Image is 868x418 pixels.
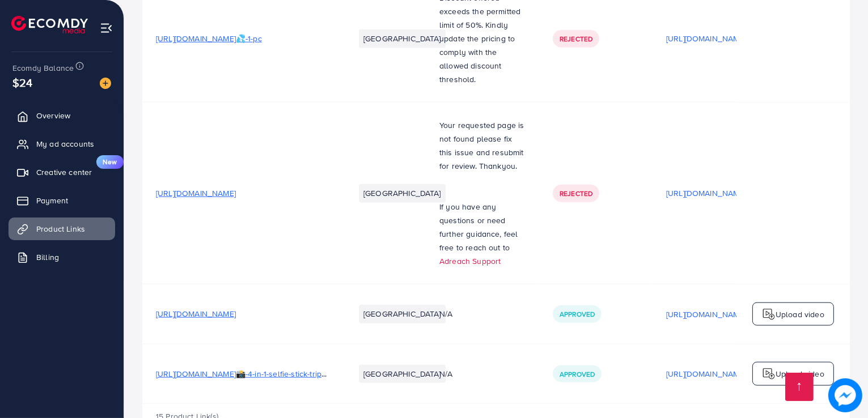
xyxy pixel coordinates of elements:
span: Product Links [36,223,85,234]
a: My ad accounts [9,133,115,155]
a: Billing [9,246,115,268]
p: Upload video [776,308,824,321]
p: [URL][DOMAIN_NAME] [666,32,746,45]
li: [GEOGRAPHIC_DATA] [359,305,446,323]
span: My ad accounts [36,138,94,150]
span: Billing [36,251,59,263]
li: [GEOGRAPHIC_DATA] [359,29,446,48]
p: Your requested page is not found please fix this issue and resubmit for review. Thankyou. [439,118,526,173]
a: Payment [9,189,115,212]
p: Upload video [776,367,824,381]
span: Rejected [560,34,592,44]
img: logo [762,367,776,381]
span: Approved [560,369,595,379]
span: [URL][DOMAIN_NAME]📸-4-in-1-selfie-stick-tripod-snap-shoot-stream-stand-with-ease [156,368,461,379]
img: menu [100,22,113,35]
span: Creative center [36,167,92,178]
span: If you have any questions or need further guidance, feel free to reach out to [439,201,518,253]
span: Payment [36,195,68,206]
a: Creative centerNew [9,161,115,184]
span: Approved [560,309,595,319]
span: Ecomdy Balance [12,62,74,74]
img: image [100,78,111,89]
li: [GEOGRAPHIC_DATA] [359,365,446,383]
img: logo [11,16,88,33]
span: New [96,155,124,169]
a: Adreach Support [439,255,501,267]
span: N/A [439,368,452,379]
img: logo [762,308,776,321]
img: image [828,378,862,412]
p: [URL][DOMAIN_NAME] [666,308,746,321]
span: Rejected [560,189,592,198]
p: [URL][DOMAIN_NAME] [666,367,746,381]
span: $24 [12,74,32,91]
span: [URL][DOMAIN_NAME]💦-1-pc [156,33,262,44]
a: Product Links [9,217,115,240]
p: [URL][DOMAIN_NAME] [666,186,746,200]
span: Overview [36,110,70,121]
span: N/A [439,308,452,319]
li: [GEOGRAPHIC_DATA] [359,184,446,202]
span: [URL][DOMAIN_NAME] [156,308,236,319]
a: Overview [9,104,115,127]
span: [URL][DOMAIN_NAME] [156,187,236,199]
